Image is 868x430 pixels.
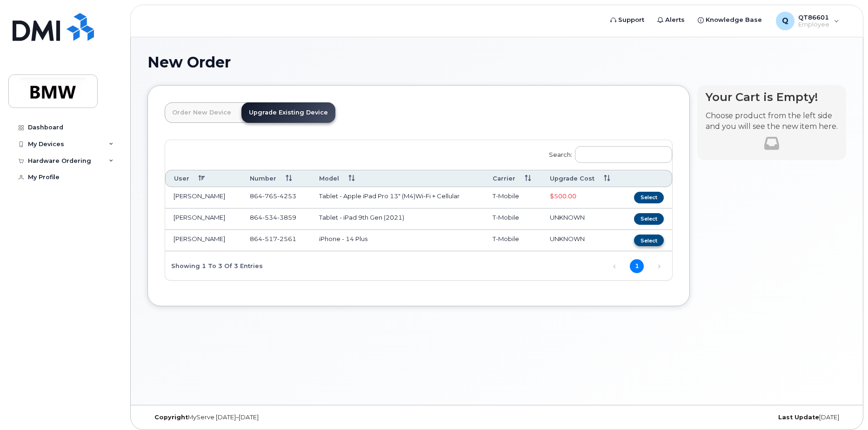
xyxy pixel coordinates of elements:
h4: Your Cart is Empty! [706,91,838,103]
td: T-Mobile [484,230,542,251]
a: 1 [630,259,644,273]
td: iPhone - 14 Plus [311,230,484,251]
button: Select [634,192,664,203]
div: Showing 1 to 3 of 3 entries [165,257,263,273]
td: [PERSON_NAME] [165,230,241,251]
div: [DATE] [613,414,846,421]
a: Order New Device [165,102,239,123]
a: Upgrade Existing Device [241,102,335,123]
th: Carrier: activate to sort column ascending [484,170,542,187]
span: 2561 [277,235,296,242]
button: Select [634,213,664,225]
h1: New Order [147,54,846,70]
div: MyServe [DATE]–[DATE] [147,414,381,421]
span: 864 [250,192,296,200]
span: 864 [250,214,296,221]
td: Tablet - iPad 9th Gen (2021) [311,208,484,230]
td: T-Mobile [484,187,542,208]
p: Choose product from the left side and you will see the new item here. [706,111,838,132]
button: Select [634,235,664,246]
a: Previous [608,259,621,273]
th: Model: activate to sort column ascending [311,170,484,187]
span: 864 [250,235,296,242]
td: T-Mobile [484,208,542,230]
td: [PERSON_NAME] [165,208,241,230]
th: Number: activate to sort column ascending [241,170,311,187]
a: Next [652,259,666,273]
span: 765 [262,192,277,200]
span: 4253 [277,192,296,200]
span: UNKNOWN [550,235,585,242]
strong: Copyright [154,414,188,421]
th: Upgrade Cost: activate to sort column ascending [541,170,622,187]
span: Full Upgrade Eligibility Date 2026-08-20 [550,192,576,200]
td: Tablet - Apple iPad Pro 13" (M4)Wi-Fi + Cellular [311,187,484,208]
input: Search: [575,146,672,163]
label: Search: [543,140,672,166]
strong: Last Update [778,414,819,421]
iframe: Messenger Launcher [828,390,861,423]
th: User: activate to sort column descending [165,170,241,187]
span: UNKNOWN [550,214,585,221]
td: [PERSON_NAME] [165,187,241,208]
span: 3859 [277,214,296,221]
span: 517 [262,235,277,242]
span: 534 [262,214,277,221]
